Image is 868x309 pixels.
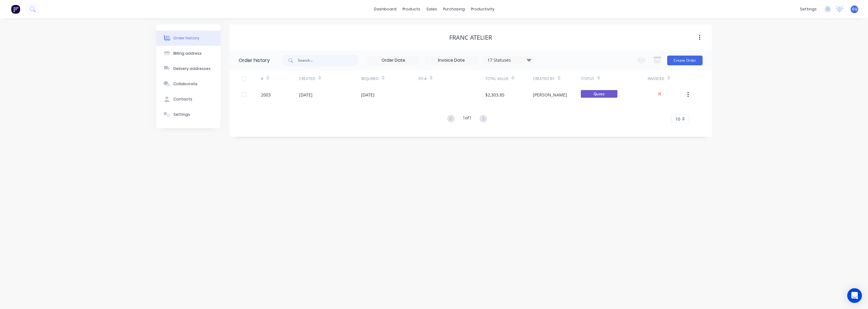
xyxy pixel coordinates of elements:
[468,5,497,14] div: productivity
[485,70,533,87] div: Total Value
[423,5,440,14] div: sales
[156,61,220,76] button: Delivery addresses
[361,70,418,87] div: Required
[485,76,508,82] div: Total Value
[485,92,505,98] div: $2,303.85
[449,34,492,41] div: Franc Atelier
[847,288,862,303] div: Open Intercom Messenger
[533,70,580,87] div: Created By
[361,92,374,98] div: [DATE]
[11,5,20,14] img: Factory
[156,76,220,92] button: Collaborate
[852,6,857,12] span: GQ
[440,5,468,14] div: purchasing
[173,81,197,87] div: Collaborate
[648,76,664,82] div: Invoiced
[418,70,485,87] div: PO #
[361,76,379,82] div: Required
[156,107,220,122] button: Settings
[371,5,400,14] a: dashboard
[648,70,686,87] div: Invoiced
[261,92,271,98] div: 2003
[463,115,472,123] div: 1 of 1
[581,70,648,87] div: Status
[261,76,263,82] div: #
[299,92,313,98] div: [DATE]
[368,56,419,65] input: Order Date
[581,76,594,82] div: Status
[667,56,703,65] button: Create Order
[484,57,535,64] div: 17 Statuses
[239,57,270,64] div: Order history
[173,66,211,71] div: Delivery addresses
[298,54,358,67] input: Search...
[418,76,427,82] div: PO #
[299,70,361,87] div: Created
[156,92,220,107] button: Contacts
[261,70,299,87] div: #
[581,90,617,98] span: Quote
[675,116,680,122] span: 10
[173,112,190,117] div: Settings
[156,31,220,46] button: Order history
[299,76,315,82] div: Created
[173,51,202,56] div: Billing address
[533,76,555,82] div: Created By
[173,96,192,102] div: Contacts
[797,5,820,14] div: settings
[533,92,567,98] div: [PERSON_NAME]
[173,35,199,41] div: Order history
[426,56,477,65] input: Invoice Date
[400,5,423,14] div: products
[156,46,220,61] button: Billing address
